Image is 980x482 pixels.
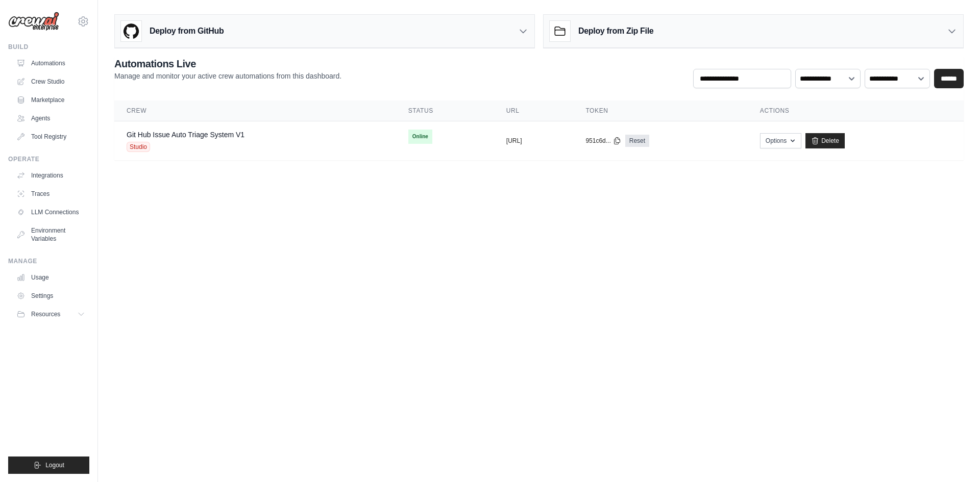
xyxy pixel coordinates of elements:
[114,71,341,81] p: Manage and monitor your active crew automations from this dashboard.
[578,25,653,37] h3: Deploy from Zip File
[573,100,747,121] th: Token
[8,456,89,474] button: Logout
[12,306,89,322] button: Resources
[494,100,574,121] th: URL
[114,100,396,121] th: Crew
[12,288,89,304] a: Settings
[8,257,89,265] div: Manage
[12,55,89,71] a: Automations
[12,204,89,220] a: LLM Connections
[585,137,621,145] button: 951c6d...
[12,92,89,108] a: Marketplace
[12,110,89,126] a: Agents
[8,155,89,163] div: Operate
[760,133,801,148] button: Options
[127,131,244,139] a: Git Hub Issue Auto Triage System V1
[12,186,89,202] a: Traces
[8,12,59,31] img: Logo
[8,43,89,51] div: Build
[45,461,64,469] span: Logout
[31,310,60,318] span: Resources
[805,133,845,148] a: Delete
[121,21,141,41] img: GitHub Logo
[748,100,964,121] th: Actions
[150,25,224,37] h3: Deploy from GitHub
[127,142,150,152] span: Studio
[12,269,89,286] a: Usage
[114,57,341,71] h2: Automations Live
[396,100,494,121] th: Status
[408,130,432,144] span: Online
[12,222,89,247] a: Environment Variables
[625,135,649,147] a: Reset
[12,73,89,90] a: Crew Studio
[12,129,89,145] a: Tool Registry
[12,167,89,184] a: Integrations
